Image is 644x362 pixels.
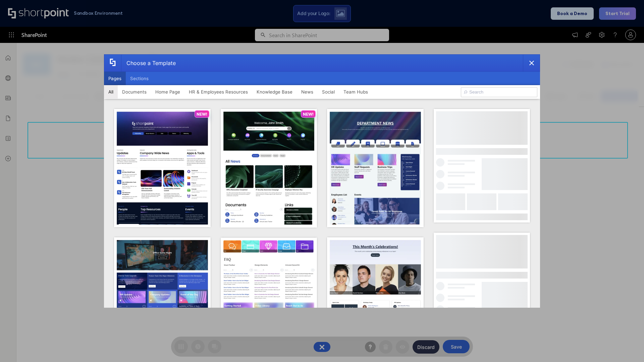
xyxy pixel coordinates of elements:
button: Home Page [151,85,184,99]
button: Documents [118,85,151,99]
button: All [104,85,118,99]
input: Search [461,87,537,97]
p: NEW! [197,112,207,117]
button: Team Hubs [339,85,372,99]
button: Social [318,85,339,99]
button: HR & Employees Resources [184,85,252,99]
div: template selector [104,54,540,308]
iframe: Chat Widget [610,330,644,362]
button: Pages [104,72,126,85]
button: Knowledge Base [252,85,297,99]
div: Choose a Template [121,55,176,71]
button: Sections [126,72,153,85]
p: NEW! [303,112,314,117]
button: News [297,85,318,99]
